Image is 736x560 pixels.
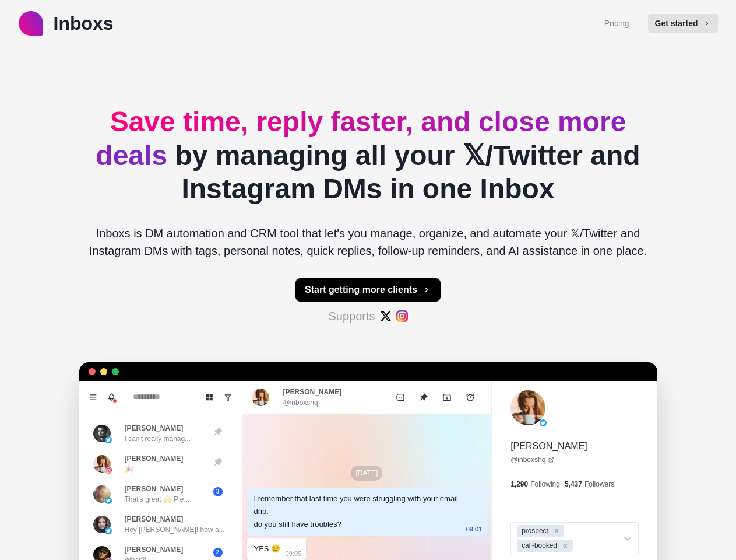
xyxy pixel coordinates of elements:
[254,492,462,531] div: I remember that last time you were struggling with your email drip. do you still have troubles?
[510,390,545,425] img: picture
[105,436,112,443] img: picture
[295,278,441,302] button: Start getting more clients
[219,388,237,407] button: Show unread conversations
[54,9,114,37] p: Inboxs
[125,524,225,535] p: Hey [PERSON_NAME]! how a...
[283,397,318,408] p: @inboxshq
[125,484,184,494] p: [PERSON_NAME]
[559,540,572,552] div: Remove call-booked
[466,523,483,535] p: 09:01
[93,425,111,442] img: picture
[412,386,435,409] button: Unpin
[125,423,184,433] p: [PERSON_NAME]
[105,497,112,504] img: picture
[125,494,190,505] p: That's great 🙌 Ple...
[200,388,219,407] button: Board View
[254,542,281,555] div: YES 😢
[84,388,103,407] button: Menu
[351,466,382,481] p: [DATE]
[389,386,412,409] button: Mark as unread
[125,514,184,524] p: [PERSON_NAME]
[540,419,547,426] img: picture
[435,386,459,409] button: Archive
[604,17,629,30] a: Pricing
[518,525,550,537] div: prospect
[252,388,269,406] img: picture
[125,464,133,474] p: 🎉
[328,307,375,325] p: Supports
[283,387,342,397] p: [PERSON_NAME]
[103,388,121,407] button: Notifications
[105,467,112,474] img: picture
[93,455,111,473] img: picture
[93,485,111,503] img: picture
[96,106,626,171] span: Save time, reply faster, and close more deals
[125,433,191,444] p: I can't really manag...
[19,11,43,36] img: logo
[380,310,392,322] img: #
[125,544,184,555] p: [PERSON_NAME]
[213,548,223,557] span: 2
[459,386,482,409] button: Add reminder
[510,479,528,489] p: 1,290
[79,105,657,206] h2: by managing all your 𝕏/Twitter and Instagram DMs in one Inbox
[510,439,587,453] p: [PERSON_NAME]
[125,453,184,464] p: [PERSON_NAME]
[565,479,582,489] p: 5,437
[286,547,302,560] p: 09:05
[19,9,114,37] a: logoInboxs
[648,14,718,33] button: Get started
[93,516,111,533] img: picture
[584,479,614,489] p: Followers
[518,540,559,552] div: call-booked
[510,454,555,465] a: @inboxshq
[530,479,560,489] p: Following
[550,525,563,537] div: Remove prospect
[213,487,223,496] span: 3
[79,225,657,260] p: Inboxs is DM automation and CRM tool that let's you manage, organize, and automate your 𝕏/Twitter...
[105,527,112,534] img: picture
[396,310,408,322] img: #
